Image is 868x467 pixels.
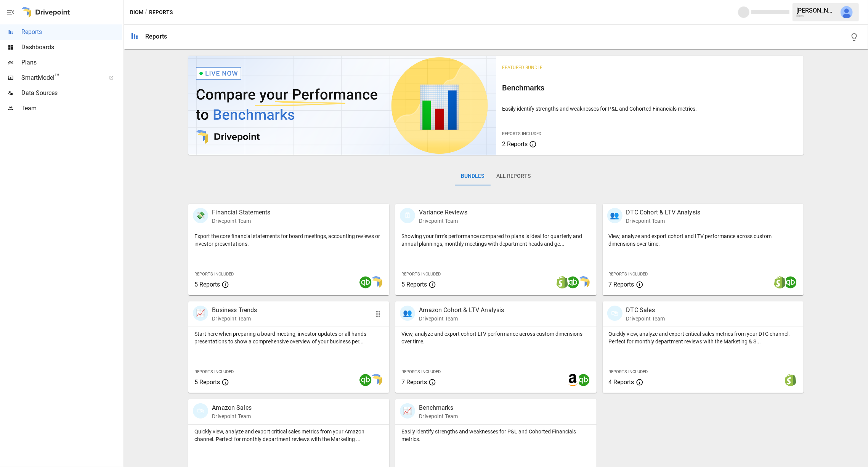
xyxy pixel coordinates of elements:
p: Drivepoint Team [626,217,701,225]
button: Bundles [455,167,490,185]
button: All Reports [490,167,537,185]
p: Quickly view, analyze and export critical sales metrics from your Amazon channel. Perfect for mon... [194,428,383,443]
img: quickbooks [359,374,372,386]
span: Dashboards [21,43,122,52]
div: 👥 [400,306,415,321]
img: smart model [578,276,590,288]
span: Reports Included [194,369,234,374]
p: DTC Cohort & LTV Analysis [626,208,701,217]
p: Amazon Cohort & LTV Analysis [419,306,504,315]
p: Export the core financial statements for board meetings, accounting reviews or investor presentat... [194,232,383,248]
p: Business Trends [212,306,257,315]
span: Reports Included [502,131,541,136]
p: Drivepoint Team [212,412,252,420]
span: Team [21,104,122,113]
img: shopify [774,276,786,288]
div: 🗓 [400,208,415,223]
span: Reports Included [609,272,648,277]
span: 5 Reports [194,378,220,386]
span: 5 Reports [194,281,220,288]
h6: Benchmarks [502,82,797,94]
div: 📈 [193,306,208,321]
img: smart model [370,276,382,288]
p: Easily identify strengths and weaknesses for P&L and Cohorted Financials metrics. [502,105,797,113]
div: 💸 [193,208,208,223]
div: 👥 [607,208,623,223]
p: Drivepoint Team [626,315,665,322]
button: Will Gahagan [836,2,857,23]
p: View, analyze and export cohort and LTV performance across custom dimensions over time. [609,232,797,248]
span: Reports Included [194,272,234,277]
p: Drivepoint Team [419,315,504,322]
span: Reports Included [401,369,441,374]
img: smart model [370,374,382,386]
img: amazon [567,374,579,386]
div: 🛍 [607,306,623,321]
img: Will Gahagan [841,6,853,18]
div: / [145,8,148,17]
span: Plans [21,58,122,67]
div: Reports [145,33,167,40]
p: View, analyze and export cohort LTV performance across custom dimensions over time. [401,330,590,345]
p: DTC Sales [626,306,665,315]
div: Biom [796,14,836,18]
p: Drivepoint Team [212,315,257,322]
span: SmartModel [21,73,101,82]
img: quickbooks [359,276,372,288]
p: Showing your firm's performance compared to plans is ideal for quarterly and annual plannings, mo... [401,232,590,248]
span: Data Sources [21,89,122,98]
div: 🛍 [193,403,208,419]
span: ™ [55,72,60,82]
span: 2 Reports [502,140,528,148]
span: 5 Reports [401,281,427,288]
p: Drivepoint Team [419,412,458,420]
img: shopify [785,374,797,386]
img: quickbooks [785,276,797,288]
p: Drivepoint Team [419,217,467,225]
p: Variance Reviews [419,208,467,217]
p: Easily identify strengths and weaknesses for P&L and Cohorted Financials metrics. [401,428,590,443]
img: quickbooks [567,276,579,288]
p: Financial Statements [212,208,270,217]
span: Reports Included [609,369,648,374]
img: quickbooks [578,374,590,386]
span: Featured Bundle [502,65,542,70]
span: 7 Reports [609,281,634,288]
p: Quickly view, analyze and export critical sales metrics from your DTC channel. Perfect for monthl... [609,330,797,345]
img: video thumbnail [188,56,496,155]
div: [PERSON_NAME] [796,7,836,14]
p: Drivepoint Team [212,217,270,225]
img: shopify [556,276,568,288]
div: 📈 [400,403,415,419]
p: Start here when preparing a board meeting, investor updates or all-hands presentations to show a ... [194,330,383,345]
span: 7 Reports [401,378,427,386]
button: Biom [130,8,143,17]
span: Reports [21,27,122,37]
p: Amazon Sales [212,403,252,412]
span: Reports Included [401,272,441,277]
p: Benchmarks [419,403,458,412]
span: 4 Reports [609,378,634,386]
